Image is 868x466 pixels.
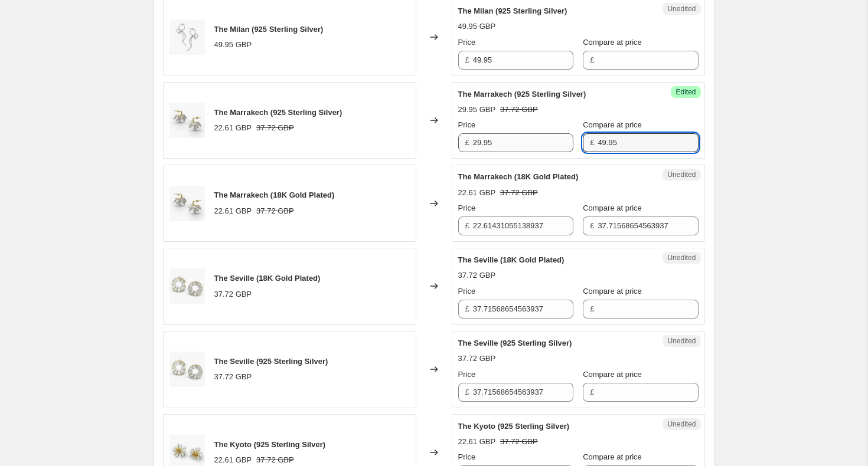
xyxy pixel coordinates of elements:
[214,371,252,383] div: 37.72 GBP
[590,304,594,313] span: £
[458,6,567,15] span: The Milan (925 Sterling Silver)
[458,452,476,461] span: Price
[214,191,335,199] span: The Marrakech (18K Gold Plated)
[465,388,469,396] span: £
[214,454,252,466] div: 22.61 GBP
[256,205,294,217] strike: 37.72 GBP
[458,172,579,181] span: The Marrakech (18K Gold Plated)
[458,436,496,448] div: 22.61 GBP
[676,87,696,97] span: Edited
[169,352,205,387] img: H25537e2fa37f458db355bc0dc99bf4beZ_-_Edited_80x.jpg
[458,339,572,347] span: The Seville (925 Sterling Silver)
[590,55,594,64] span: £
[458,422,570,431] span: The Kyoto (925 Sterling Silver)
[465,221,469,230] span: £
[500,436,538,448] strike: 37.72 GBP
[465,138,469,147] span: £
[500,187,538,199] strike: 37.72 GBP
[169,103,205,138] img: S38cd04271a194cb1af4fcb4f55c855a5U_80x.jpg
[667,336,696,346] span: Unedited
[458,204,476,212] span: Price
[667,419,696,429] span: Unedited
[214,122,252,134] div: 22.61 GBP
[458,270,496,281] div: 37.72 GBP
[458,353,496,365] div: 37.72 GBP
[458,287,476,296] span: Price
[465,304,469,313] span: £
[667,170,696,179] span: Unedited
[583,370,642,379] span: Compare at price
[667,4,696,14] span: Unedited
[214,274,321,283] span: The Seville (18K Gold Plated)
[458,120,476,129] span: Price
[214,357,328,366] span: The Seville (925 Sterling Silver)
[583,120,642,129] span: Compare at price
[583,38,642,47] span: Compare at price
[500,104,538,116] strike: 37.72 GBP
[256,454,294,466] strike: 37.72 GBP
[214,205,252,217] div: 22.61 GBP
[214,39,252,51] div: 49.95 GBP
[458,21,496,32] div: 49.95 GBP
[169,268,205,304] img: H25537e2fa37f458db355bc0dc99bf4beZ_-_Edited_80x.jpg
[458,187,496,199] div: 22.61 GBP
[458,370,476,379] span: Price
[458,38,476,47] span: Price
[458,255,564,264] span: The Seville (18K Gold Plated)
[214,440,326,449] span: The Kyoto (925 Sterling Silver)
[465,55,469,64] span: £
[590,221,594,230] span: £
[458,104,496,116] div: 29.95 GBP
[214,25,324,34] span: The Milan (925 Sterling Silver)
[214,288,252,300] div: 37.72 GBP
[169,186,205,221] img: S38cd04271a194cb1af4fcb4f55c855a5U_80x.jpg
[583,452,642,461] span: Compare at price
[590,138,594,147] span: £
[458,90,586,99] span: The Marrakech (925 Sterling Silver)
[667,253,696,262] span: Unedited
[256,122,294,134] strike: 37.72 GBP
[169,19,205,55] img: S3328b12dfa28475e856d3b30db0b12a9l_80x.jpg
[214,108,342,117] span: The Marrakech (925 Sterling Silver)
[583,204,642,212] span: Compare at price
[583,287,642,296] span: Compare at price
[590,388,594,396] span: £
